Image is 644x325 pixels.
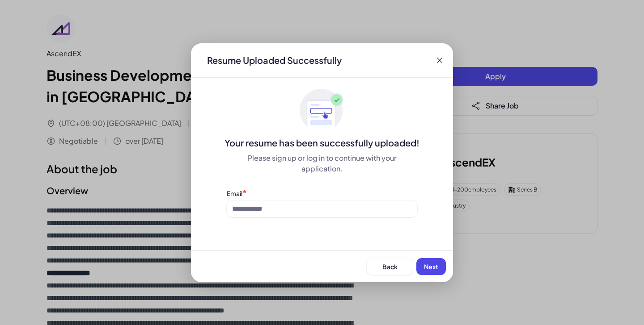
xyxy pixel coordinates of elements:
div: Resume Uploaded Successfully [200,54,349,67]
button: Next [416,258,446,275]
span: Next [424,262,438,271]
div: Your resume has been successfully uploaded! [191,137,453,149]
span: Back [382,262,398,271]
button: Back [367,258,413,275]
label: Email [227,189,242,197]
img: ApplyedMaskGroup3.svg [300,88,344,133]
div: Please sign up or log in to continue with your application. [227,153,417,174]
